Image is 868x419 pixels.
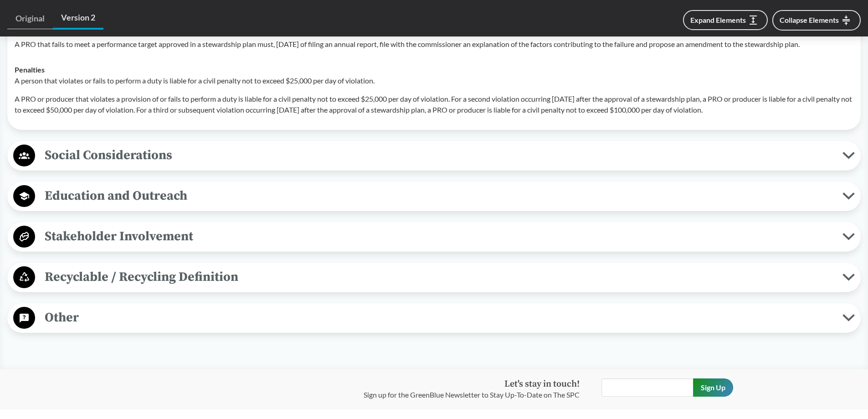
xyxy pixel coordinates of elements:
strong: Penalties [15,65,45,74]
button: Social Considerations [10,144,858,167]
button: Collapse Elements [772,10,861,31]
span: Education and Outreach [35,186,842,206]
p: A person that violates or fails to perform a duty is liable for a civil penalty not to exceed $25... [15,75,853,86]
span: Stakeholder Involvement [35,226,842,247]
button: Stakeholder Involvement [10,225,858,248]
a: Original [7,8,53,29]
p: A PRO or producer that violates a provision of or fails to perform a duty is liable for a civil p... [15,93,853,115]
p: A PRO that fails to meet a performance target approved in a stewardship plan must, [DATE] of fili... [15,39,853,50]
button: Other [10,306,858,330]
span: Other [35,307,842,328]
a: Version 2 [53,7,103,30]
span: Recyclable / Recycling Definition [35,267,842,287]
button: Education and Outreach [10,185,858,208]
button: Recyclable / Recycling Definition [10,266,858,289]
strong: Let's stay in touch! [504,378,580,390]
input: Sign Up [693,378,733,397]
p: Sign up for the GreenBlue Newsletter to Stay Up-To-Date on The SPC [364,389,580,400]
span: Social Considerations [35,145,842,166]
button: Expand Elements [683,10,768,30]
